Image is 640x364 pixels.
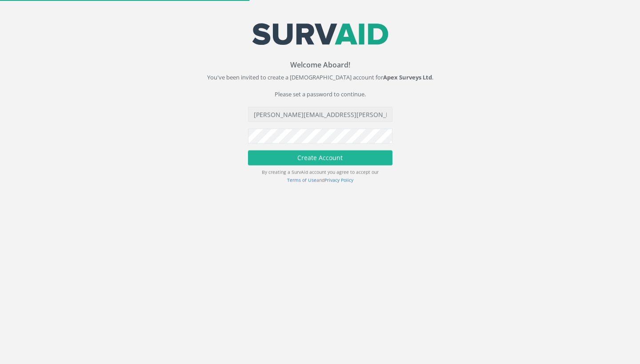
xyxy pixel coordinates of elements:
a: Privacy Policy [324,177,353,183]
input: Company Email [248,107,392,122]
a: Terms of Use [287,177,316,183]
small: By creating a SurvAid account you agree to accept our and [262,169,379,183]
button: Create Account [248,150,392,166]
strong: Apex Surveys Ltd [383,73,432,81]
